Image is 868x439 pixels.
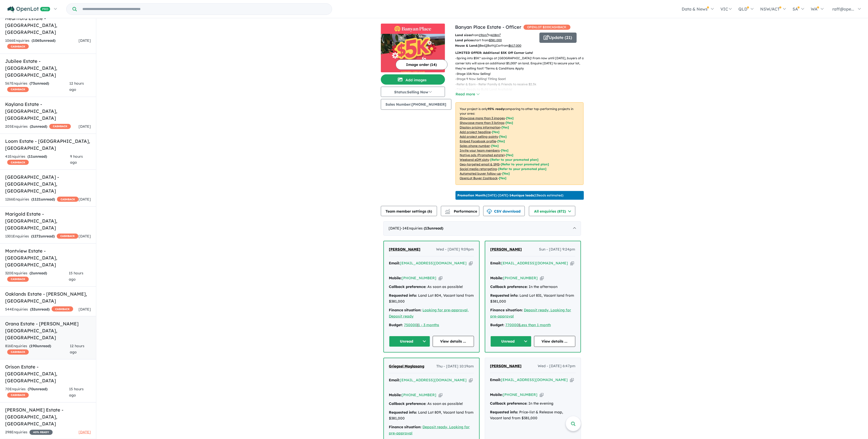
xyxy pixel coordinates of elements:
p: LIMITED OFFER: Additional $5K Off Corner Lots! [456,50,584,55]
input: Try estate name, suburb, builder or developer [78,4,331,15]
img: Banyan Place Estate - Officer [381,34,445,72]
div: 1301 Enquir ies [5,233,78,240]
div: 70 Enquir ies [5,386,69,398]
strong: ( unread) [28,387,47,391]
a: Deposit ready, Looking for pre-approval [389,425,470,435]
button: All enquiries (872) [529,206,575,216]
a: 1 - 3 months [418,323,439,327]
button: Unread [490,336,532,347]
strong: ( unread) [32,38,55,43]
img: line-chart.svg [445,209,450,212]
span: Wed - [DATE] 9:09pm [436,246,474,253]
span: [ Yes ] [499,135,507,138]
span: [PERSON_NAME] [490,364,522,368]
div: As soon as possible! [389,401,474,407]
u: Social media retargeting [460,167,497,171]
div: 41 Enquir ies [5,154,70,166]
a: [PERSON_NAME] [490,246,522,253]
button: Copy [439,275,442,281]
strong: ( unread) [31,234,55,238]
strong: Finance situation: [389,425,422,429]
div: 320 Enquir ies [5,270,69,283]
b: Land prices [455,38,474,42]
button: Unread [389,336,430,347]
button: Copy [570,261,574,266]
h5: [PERSON_NAME] Estate - [GEOGRAPHIC_DATA] , [GEOGRAPHIC_DATA] [5,406,91,427]
span: 190 [31,344,37,348]
div: In the afternoon [490,284,575,290]
button: Sales Number:[PHONE_NUMBER] [381,99,451,110]
img: download icon [487,209,492,214]
span: Sun - [DATE] 9:24pm [539,246,575,253]
span: CASHBACK [7,277,29,282]
span: 15 hours ago [69,387,84,397]
div: In the evening [490,401,576,407]
strong: Mobile: [389,393,402,397]
span: CASHBACK [7,350,29,355]
strong: Callback preference: [389,401,427,406]
button: Copy [540,275,544,281]
strong: Requested info: [389,293,417,298]
p: - Titled, Ready to Build Land Available! [456,87,588,92]
span: [ Yes ] [502,125,509,129]
div: [DATE] [383,221,581,236]
button: CSV download [483,206,525,216]
u: 770000 [506,323,519,327]
span: 2 [31,271,33,275]
button: Team member settings (6) [381,206,437,216]
strong: Callback preference: [490,401,528,406]
span: [DATE] [79,124,91,129]
span: [ Yes ] [498,139,505,143]
div: Land Lot 831, Vacant land from $381,000 [490,293,575,305]
strong: ( unread) [29,344,51,348]
button: Status:Selling Now [381,87,445,97]
span: 6 [429,209,431,214]
div: Land Lot 809, Vacant land from $381,000 [389,410,474,422]
span: [Refer to your promoted plan] [498,167,547,171]
u: Less than 1 month [520,323,551,327]
a: View details ... [433,336,474,347]
span: - 14 Enquir ies [401,226,443,231]
sup: 2 [487,33,488,36]
span: CASHBACK [7,44,29,49]
button: Copy [469,377,473,383]
u: Sales phone number [460,144,490,148]
u: Add project selling-points [460,135,498,138]
button: Copy [439,392,442,398]
div: 544 Enquir ies [5,306,73,313]
p: - Stage 9 Now Selling! Titling Soon! [456,76,588,82]
h5: Kaylana Estate - [GEOGRAPHIC_DATA] , [GEOGRAPHIC_DATA] [5,101,91,122]
button: Image order (14) [396,59,448,70]
button: Read more [456,91,480,97]
strong: Mobile: [490,392,503,397]
span: [ Yes ] [491,144,499,148]
span: raff@ope... [833,6,854,12]
span: CASHBACK [57,197,79,202]
div: | [490,322,575,328]
strong: ( unread) [27,154,47,159]
span: 40 % READY [30,430,53,435]
strong: ( unread) [30,81,49,86]
u: Add project headline [460,130,491,134]
div: 816 Enquir ies [5,343,70,355]
u: 608 m [491,33,501,37]
a: [PERSON_NAME] [490,363,522,369]
a: [PHONE_NUMBER] [503,276,538,280]
span: Thu - [DATE] 10:19am [437,363,474,370]
h5: Orana Estate - [PERSON_NAME][GEOGRAPHIC_DATA] , [GEOGRAPHIC_DATA] [5,320,91,341]
u: Showcase more than 3 images [460,116,505,120]
a: [PERSON_NAME] [389,246,421,253]
strong: Budget: [490,323,505,327]
p: from [455,33,536,38]
h5: [GEOGRAPHIC_DATA] - [GEOGRAPHIC_DATA] , [GEOGRAPHIC_DATA] [5,174,91,194]
u: OpenLot Buyer Cashback [460,176,498,180]
span: [DATE] [79,307,91,312]
span: [Refer to your promoted plan] [490,158,539,162]
img: bar-chart.svg [445,211,450,214]
span: [Refer to your promoted plan] [501,162,549,166]
h5: Orison Estate - [GEOGRAPHIC_DATA] , [GEOGRAPHIC_DATA] [5,363,91,384]
strong: ( unread) [31,197,55,202]
strong: ( unread) [424,226,443,231]
strong: Email: [389,378,400,382]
